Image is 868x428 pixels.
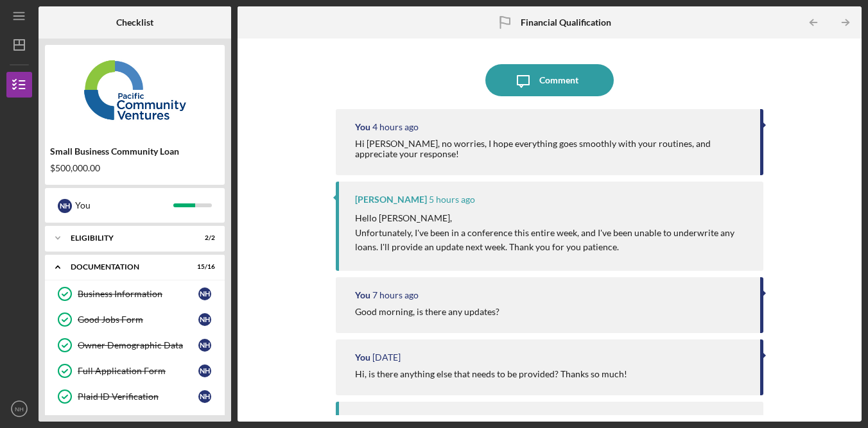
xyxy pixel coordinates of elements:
div: You [355,122,370,132]
div: Owner Demographic Data [78,340,198,350]
time: 2025-09-16 19:49 [372,352,401,363]
div: [PERSON_NAME] [355,415,427,425]
div: N H [198,287,211,300]
div: Eligibility [71,234,183,242]
a: Owner Demographic DataNH [51,332,218,358]
div: Plaid ID Verification [78,391,198,402]
a: Good Jobs FormNH [51,307,218,332]
div: Hi, is there anything else that needs to be provided? Thanks so much! [355,369,627,379]
b: Checklist [116,17,153,28]
time: 2025-09-18 19:55 [429,194,475,205]
div: Documentation [71,263,183,271]
div: You [355,352,370,363]
button: Comment [485,64,614,96]
time: 2025-09-18 17:49 [372,290,419,300]
div: Business Information [78,289,198,299]
div: You [75,194,173,216]
div: $500,000.00 [50,163,220,173]
p: Hello [PERSON_NAME], [355,211,751,225]
a: Plaid ID VerificationNH [51,384,218,409]
a: Full Application FormNH [51,358,218,384]
img: Product logo [45,51,225,128]
div: N H [198,390,211,403]
time: 2025-09-18 20:13 [372,122,419,132]
div: Small Business Community Loan [50,146,220,157]
a: Business InformationNH [51,281,218,307]
div: You [355,290,370,300]
div: 15 / 16 [192,263,215,271]
p: Unfortunately, I've been in a conference this entire week, and I've been unable to underwrite any... [355,226,751,255]
time: 2025-09-11 20:33 [429,415,457,425]
div: Hi [PERSON_NAME], no worries, I hope everything goes smoothly with your routines, and appreciate ... [355,139,747,159]
text: NH [15,406,24,413]
button: NH [6,396,32,422]
div: Comment [539,64,578,96]
div: N H [198,313,211,326]
div: Full Application Form [78,366,198,376]
div: N H [198,339,211,352]
div: N H [58,199,72,213]
div: 2 / 2 [192,234,215,242]
div: N H [198,364,211,377]
div: [PERSON_NAME] [355,194,427,205]
div: Good Jobs Form [78,314,198,325]
div: Good morning, is there any updates? [355,307,499,317]
b: Financial Qualification [521,17,611,28]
